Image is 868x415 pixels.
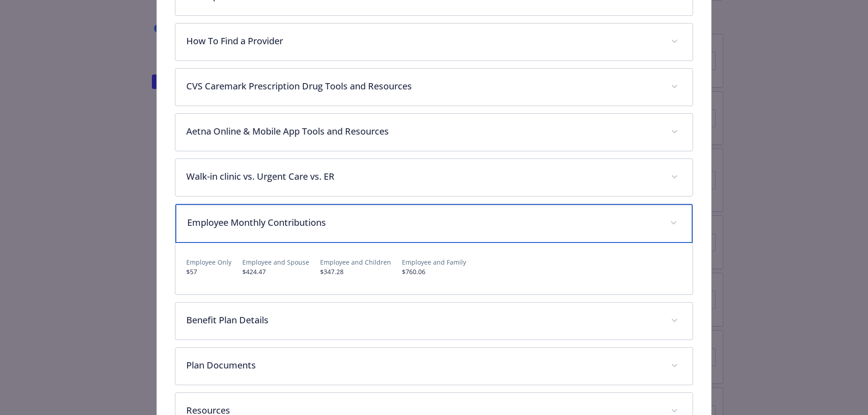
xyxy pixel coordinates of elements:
[175,23,693,61] div: How To Find a Provider
[186,313,660,327] p: Benefit Plan Details
[187,216,660,229] p: Employee Monthly Contributions
[175,348,693,385] div: Plan Documents
[186,267,231,276] p: $57
[186,257,231,267] p: Employee Only
[186,79,660,93] p: CVS Caremark Prescription Drug Tools and Resources
[320,257,391,267] p: Employee and Children
[402,267,466,276] p: $760.06
[242,257,309,267] p: Employee and Spouse
[175,69,693,106] div: CVS Caremark Prescription Drug Tools and Resources
[186,34,660,48] p: How To Find a Provider
[402,257,466,267] p: Employee and Family
[175,303,693,340] div: Benefit Plan Details
[175,159,693,196] div: Walk-in clinic vs. Urgent Care vs. ER
[186,170,660,183] p: Walk-in clinic vs. Urgent Care vs. ER
[242,267,309,276] p: $424.47
[175,243,693,294] div: Employee Monthly Contributions
[186,359,660,372] p: Plan Documents
[186,125,660,138] p: Aetna Online & Mobile App Tools and Resources
[175,204,693,243] div: Employee Monthly Contributions
[320,267,391,276] p: $347.28
[175,114,693,151] div: Aetna Online & Mobile App Tools and Resources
